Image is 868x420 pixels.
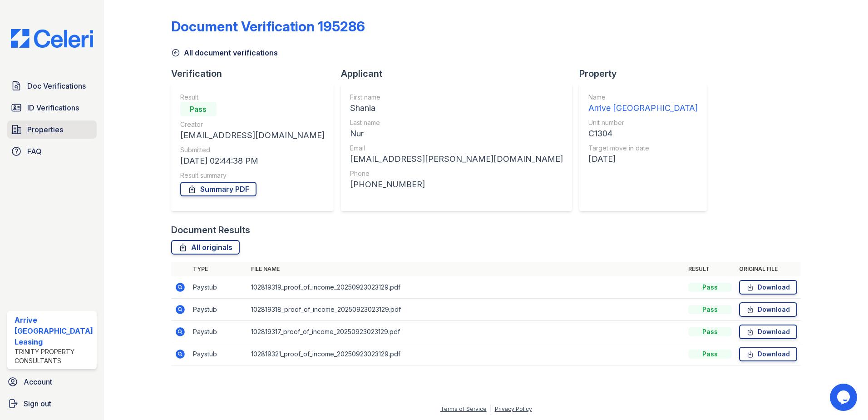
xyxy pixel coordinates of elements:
div: Pass [688,327,732,336]
div: Phone [350,169,563,178]
img: CE_Logo_Blue-a8612792a0a2168367f1c8372b55b34899dd931a85d93a1a3d3e32e68fde9ad4.png [4,29,100,48]
div: Property [579,67,714,80]
span: Doc Verifications [27,80,86,91]
div: Arrive [GEOGRAPHIC_DATA] Leasing [15,315,93,347]
td: 102819317_proof_of_income_20250923023129.pdf [247,321,685,343]
div: [DATE] 02:44:38 PM [180,155,325,167]
div: [PHONE_NUMBER] [350,178,563,191]
a: Download [739,347,797,361]
div: Document Verification 195286 [171,18,365,35]
iframe: chat widget [830,384,859,411]
th: Result [685,262,735,276]
td: 102819321_proof_of_income_20250923023129.pdf [247,343,685,365]
td: Paystub [189,321,247,343]
a: All document verifications [171,47,278,58]
span: Account [24,376,52,387]
div: Creator [180,120,325,129]
div: Result summary [180,171,325,180]
span: Properties [27,124,63,135]
a: FAQ [7,142,97,160]
div: [EMAIL_ADDRESS][PERSON_NAME][DOMAIN_NAME] [350,153,563,165]
div: [EMAIL_ADDRESS][DOMAIN_NAME] [180,129,325,142]
td: Paystub [189,299,247,321]
div: Pass [180,102,217,116]
div: Nur [350,127,563,140]
a: Account [4,373,100,391]
div: First name [350,93,563,102]
div: Applicant [341,67,579,80]
div: Name [588,93,698,102]
div: Pass [688,305,732,314]
div: Last name [350,118,563,127]
div: Submitted [180,145,325,155]
div: Document Results [171,224,250,236]
a: ID Verifications [7,99,97,117]
span: Sign out [24,398,51,409]
a: Doc Verifications [7,77,97,95]
div: Pass [688,283,732,292]
div: Pass [688,350,732,359]
div: [DATE] [588,153,698,165]
a: Download [739,280,797,295]
div: Unit number [588,118,698,127]
div: Trinity Property Consultants [15,347,93,365]
div: Verification [171,67,341,80]
span: FAQ [27,146,42,157]
a: Sign out [4,395,100,413]
div: C1304 [588,127,698,140]
a: Properties [7,120,97,139]
th: File name [247,262,685,276]
div: Result [180,93,325,102]
th: Original file [735,262,801,276]
div: Arrive [GEOGRAPHIC_DATA] [588,102,698,115]
a: Terms of Service [440,405,487,412]
a: Download [739,302,797,317]
div: | [490,405,492,412]
a: Download [739,325,797,339]
td: 102819319_proof_of_income_20250923023129.pdf [247,276,685,299]
td: Paystub [189,343,247,365]
div: Email [350,144,563,153]
div: Shania [350,102,563,115]
td: 102819318_proof_of_income_20250923023129.pdf [247,299,685,321]
th: Type [189,262,247,276]
span: ID Verifications [27,102,79,113]
a: Summary PDF [180,182,256,196]
a: All originals [171,240,240,255]
div: Target move in date [588,144,698,153]
a: Privacy Policy [495,405,532,412]
td: Paystub [189,276,247,299]
a: Name Arrive [GEOGRAPHIC_DATA] [588,93,698,115]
